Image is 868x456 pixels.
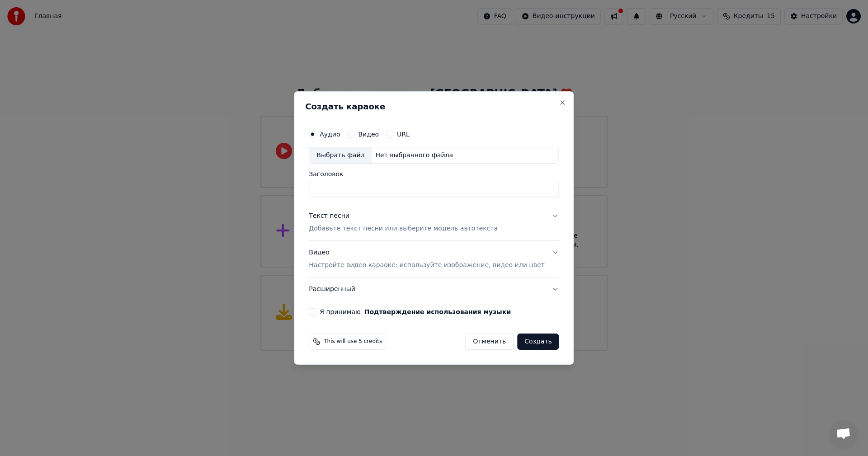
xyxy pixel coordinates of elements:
label: URL [397,131,410,137]
div: Видео [309,249,544,270]
button: Расширенный [309,277,559,301]
button: Создать [517,334,559,350]
label: Заголовок [309,171,559,178]
div: Выбрать файл [309,147,372,164]
button: Текст песниДобавьте текст песни или выберите модель автотекста [309,205,559,241]
button: Отменить [465,334,514,350]
p: Настройте видео караоке: используйте изображение, видео или цвет [309,261,544,270]
div: Нет выбранного файла [372,151,457,160]
h2: Создать караоке [305,103,562,111]
div: Текст песни [309,212,349,221]
button: ВидеоНастройте видео караоке: используйте изображение, видео или цвет [309,241,559,277]
label: Я принимаю [320,309,511,315]
p: Добавьте текст песни или выберите модель автотекста [309,225,498,234]
span: This will use 5 credits [324,338,382,345]
button: Я принимаю [364,309,511,315]
label: Аудио [320,131,340,137]
label: Видео [358,131,379,137]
